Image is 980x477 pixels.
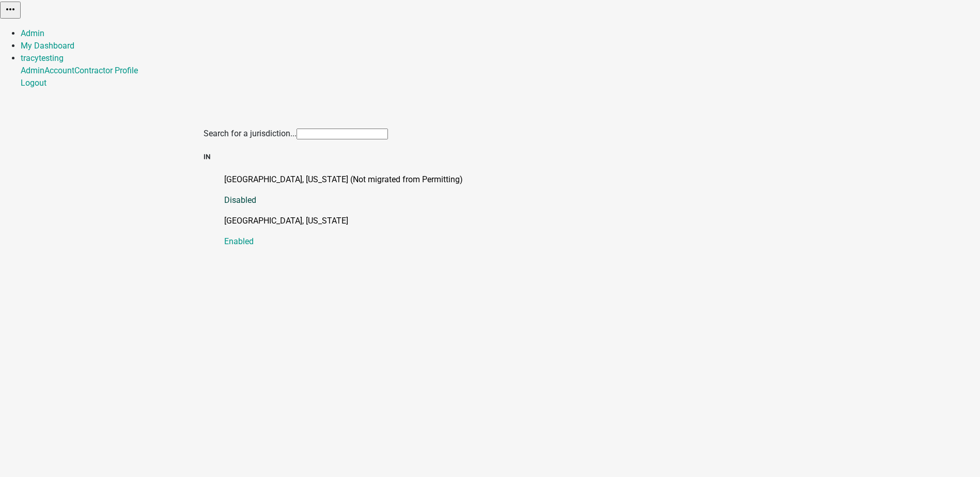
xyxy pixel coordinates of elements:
[21,53,64,63] a: tracytesting
[224,173,777,186] p: [GEOGRAPHIC_DATA], [US_STATE] (Not migrated from Permitting)
[21,65,980,89] div: tracytesting
[44,66,74,75] a: Account
[74,66,138,75] a: Contractor Profile
[224,194,777,206] p: Disabled
[224,215,777,227] p: [GEOGRAPHIC_DATA], [US_STATE]
[21,41,74,51] a: My Dashboard
[224,215,777,248] a: [GEOGRAPHIC_DATA], [US_STATE]Enabled
[4,3,17,15] i: more_horiz
[204,152,777,162] h5: IN
[21,66,44,75] a: Admin
[21,28,44,38] a: Admin
[21,78,46,88] a: Logout
[224,235,777,248] p: Enabled
[204,129,297,138] label: Search for a jurisdiction...
[224,173,777,206] a: [GEOGRAPHIC_DATA], [US_STATE] (Not migrated from Permitting)Disabled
